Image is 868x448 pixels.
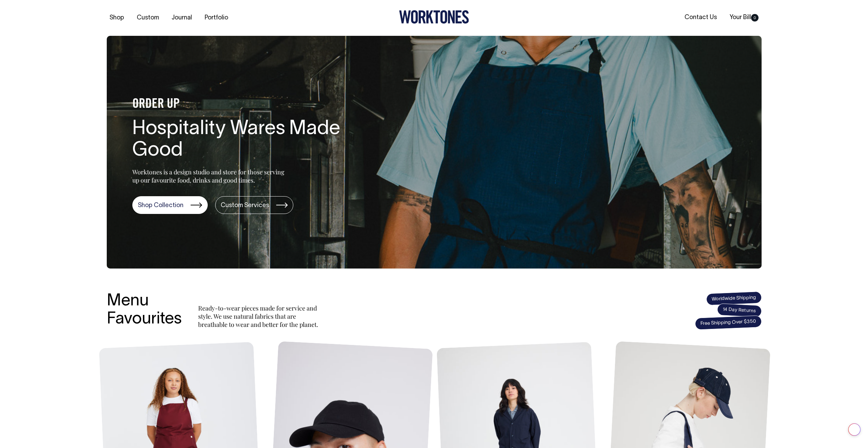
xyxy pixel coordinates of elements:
[107,12,127,24] a: Shop
[717,303,762,318] span: 14 Day Returns
[132,168,288,184] p: Worktones is a design studio and store for those serving up our favourite food, drinks and good t...
[202,12,231,24] a: Portfolio
[134,12,162,24] a: Custom
[727,12,761,23] a: Your Bill0
[215,196,293,214] a: Custom Services
[695,315,762,330] span: Free Shipping Over $350
[132,97,351,112] h4: ORDER UP
[107,292,182,329] h3: Menu Favourites
[132,196,208,214] a: Shop Collection
[132,118,351,162] h1: Hospitality Wares Made Good
[169,12,195,24] a: Journal
[682,12,720,23] a: Contact Us
[706,291,762,305] span: Worldwide Shipping
[751,14,759,21] span: 0
[198,304,321,329] p: Ready-to-wear pieces made for service and style. We use natural fabrics that are breathable to we...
